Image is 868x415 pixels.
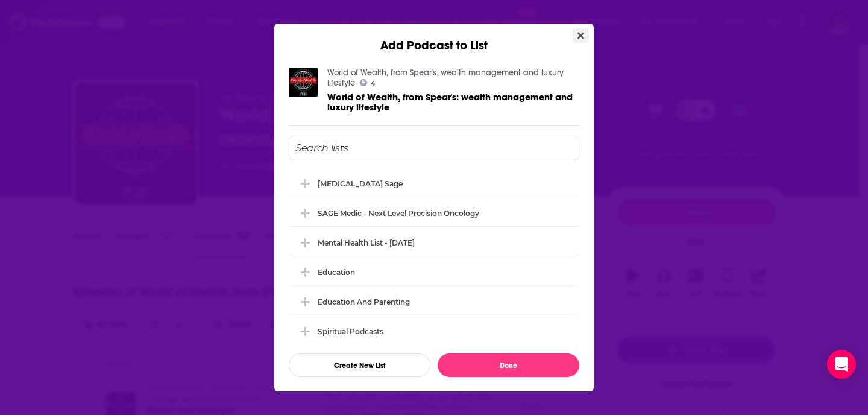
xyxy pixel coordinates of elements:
[289,229,579,256] div: Mental Health List - August, 2025
[318,268,355,277] div: Education
[289,318,579,344] div: Spiritual Podcasts
[289,136,579,377] div: Add Podcast To List
[327,68,564,88] a: World of Wealth, from Spear's: wealth management and luxury lifestyle
[289,288,579,315] div: Education and Parenting
[318,209,479,218] div: SAGE Medic - Next Level Precision Oncology
[289,200,579,226] div: SAGE Medic - Next Level Precision Oncology
[289,259,579,285] div: Education
[289,170,579,197] div: Cancer Sage
[371,81,376,86] span: 4
[289,136,579,160] input: Search lists
[289,68,318,97] img: World of Wealth, from Spear's: wealth management and luxury lifestyle
[318,179,403,188] div: [MEDICAL_DATA] Sage
[289,353,430,377] button: Create New List
[327,91,573,113] span: World of Wealth, from Spear's: wealth management and luxury lifestyle
[827,350,856,379] div: Open Intercom Messenger
[573,28,589,43] button: Close
[318,238,415,247] div: Mental Health List - [DATE]
[318,327,383,336] div: Spiritual Podcasts
[318,297,410,306] div: Education and Parenting
[438,353,579,377] button: Done
[360,79,376,86] a: 4
[274,24,594,53] div: Add Podcast to List
[327,92,579,112] a: World of Wealth, from Spear's: wealth management and luxury lifestyle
